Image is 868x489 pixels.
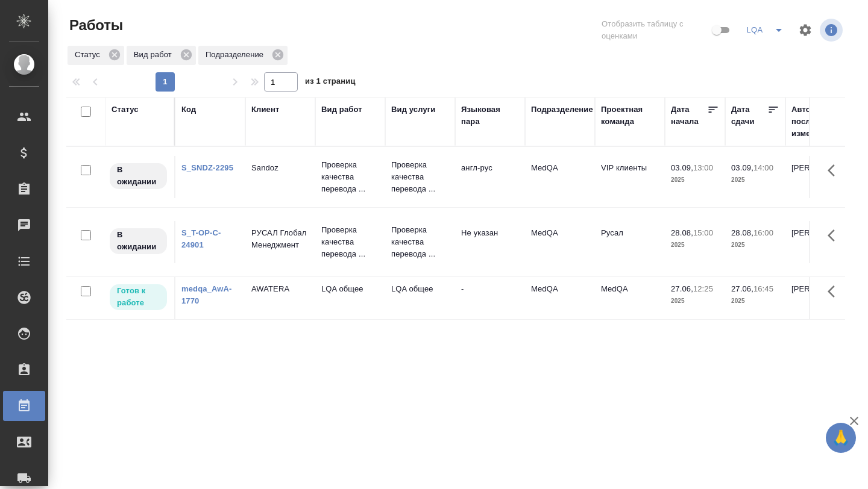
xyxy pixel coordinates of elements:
[601,104,659,128] div: Проектная команда
[391,224,449,260] p: Проверка качества перевода ...
[743,20,791,40] div: split button
[671,239,719,251] p: 2025
[198,46,288,65] div: Подразделение
[525,156,595,198] td: MedQA
[595,277,665,319] td: MedQA
[731,295,779,307] p: 2025
[671,228,693,237] p: 28.08,
[671,284,693,293] p: 27.06,
[455,277,525,319] td: -
[117,164,160,188] p: В ожидании
[112,104,139,116] div: Статус
[127,46,196,65] div: Вид работ
[602,18,709,42] span: Отобразить таблицу с оценками
[68,46,124,65] div: Статус
[181,104,196,116] div: Код
[66,16,123,35] span: Работы
[820,221,849,250] button: Здесь прячутся важные кнопки
[671,163,693,172] p: 03.09,
[595,156,665,198] td: VIP клиенты
[321,283,379,295] p: LQA общее
[391,159,449,195] p: Проверка качества перевода ...
[731,174,779,186] p: 2025
[525,277,595,319] td: MedQA
[531,104,593,116] div: Подразделение
[693,163,713,172] p: 13:00
[108,283,168,311] div: Исполнитель может приступить к работе
[134,49,176,61] p: Вид работ
[671,104,707,128] div: Дата начала
[693,228,713,237] p: 15:00
[595,221,665,263] td: Русал
[693,284,713,293] p: 12:25
[791,104,849,140] div: Автор последнего изменения
[391,283,449,295] p: LQA общее
[785,277,855,319] td: [PERSON_NAME]
[181,228,221,249] a: S_T-OP-C-24901
[455,221,525,263] td: Не указан
[731,163,753,172] p: 03.09,
[75,49,104,61] p: Статус
[671,295,719,307] p: 2025
[785,221,855,263] td: [PERSON_NAME]
[108,162,168,190] div: Исполнитель назначен, приступать к работе пока рано
[251,283,309,295] p: AWATERA
[251,227,309,251] p: РУСАЛ Глобал Менеджмент
[731,239,779,251] p: 2025
[181,284,232,305] a: medqa_AwA-1770
[731,228,753,237] p: 28.08,
[206,49,268,61] p: Подразделение
[820,156,849,185] button: Здесь прячутся важные кнопки
[321,224,379,260] p: Проверка качества перевода ...
[305,74,356,92] span: из 1 страниц
[391,104,436,116] div: Вид услуги
[753,163,773,172] p: 14:00
[525,221,595,263] td: MedQA
[321,104,362,116] div: Вид работ
[321,159,379,195] p: Проверка качества перевода ...
[251,162,309,174] p: Sandoz
[831,425,851,450] span: 🙏
[731,104,767,128] div: Дата сдачи
[108,227,168,255] div: Исполнитель назначен, приступать к работе пока рано
[117,229,160,253] p: В ожидании
[820,19,845,42] span: Посмотреть информацию
[671,174,719,186] p: 2025
[455,156,525,198] td: англ-рус
[753,228,773,237] p: 16:00
[820,277,849,306] button: Здесь прячутся важные кнопки
[791,16,820,45] span: Настроить таблицу
[181,163,233,172] a: S_SNDZ-2295
[753,284,773,293] p: 16:45
[731,284,753,293] p: 27.06,
[785,156,855,198] td: [PERSON_NAME]
[251,104,279,116] div: Клиент
[461,104,519,128] div: Языковая пара
[826,423,856,453] button: 🙏
[117,285,160,309] p: Готов к работе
